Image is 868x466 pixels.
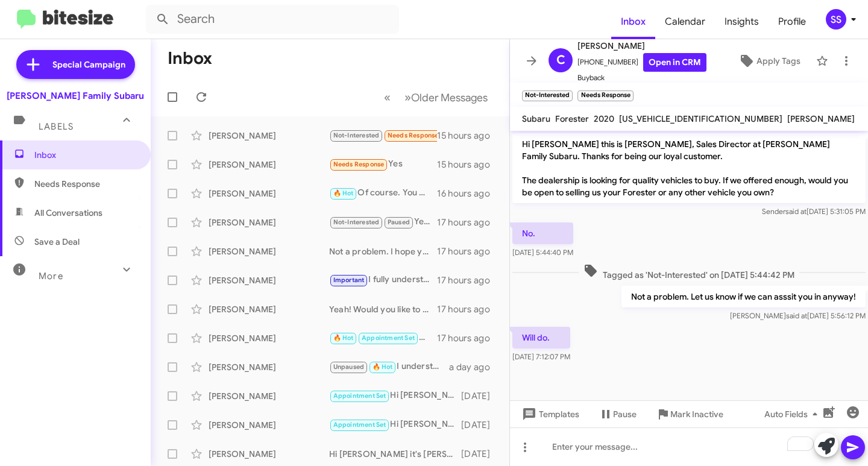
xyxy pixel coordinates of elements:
span: [PERSON_NAME] [577,39,706,53]
div: [DATE] [461,390,500,402]
span: Unpaused [333,363,365,371]
span: 🔥 Hot [373,363,393,371]
div: Hi [PERSON_NAME] it's [PERSON_NAME] at [PERSON_NAME] Family Subaru. Final reminder - this week on... [329,389,461,403]
span: Not-Interested [333,131,380,139]
div: [PERSON_NAME] Family Subaru [7,90,144,102]
span: Needs Response [388,131,439,139]
span: Mark Inactive [670,403,723,425]
span: Auto Fields [764,403,822,425]
span: Needs Response [333,160,385,168]
div: [PERSON_NAME] [209,361,329,373]
div: [PERSON_NAME] [209,390,329,402]
span: Apply Tags [756,50,800,72]
div: Will do. [329,128,437,142]
div: [PERSON_NAME] [209,448,329,460]
div: [PERSON_NAME] [209,130,329,142]
div: [DATE] [461,419,500,431]
div: Hi [PERSON_NAME] it's [PERSON_NAME] at [PERSON_NAME] Family Subaru. Final reminder - this week on... [329,448,461,460]
small: Needs Response [577,90,633,101]
button: Previous [377,85,398,110]
span: Subaru [522,113,550,124]
span: « [384,90,391,105]
small: Not-Interested [522,90,573,101]
div: 17 hours ago [437,303,500,315]
span: Buyback [577,72,706,84]
button: Templates [510,403,589,425]
div: 17 hours ago [437,216,500,228]
div: To enrich screen reader interactions, please activate Accessibility in Grammarly extension settings [510,427,868,466]
button: Auto Fields [755,403,832,425]
span: Paused [388,218,410,226]
div: [PERSON_NAME] [209,303,329,315]
a: Special Campaign [16,50,135,79]
div: 17 hours ago [437,245,500,257]
p: Not a problem. Let us know if we can asssit you in anyway! [621,286,866,307]
span: 2020 [594,113,614,124]
span: Pause [613,403,637,425]
div: Not a problem. I hope you have a great rest of your day! [329,245,437,257]
a: Open in CRM [643,53,706,72]
div: 15 hours ago [437,159,500,171]
span: [DATE] 5:44:40 PM [512,248,573,257]
div: [PERSON_NAME] [209,419,329,431]
div: 17 hours ago [437,274,500,286]
div: [DATE] [461,448,500,460]
a: Inbox [611,4,655,39]
span: » [404,90,411,105]
span: [PERSON_NAME] [DATE] 5:56:12 PM [730,311,866,320]
div: [PERSON_NAME] [209,159,329,171]
div: I understand. If you ever want to come in the future, just to see what we can do for you. [329,360,449,374]
div: [PERSON_NAME] [209,274,329,286]
span: More [39,271,63,282]
span: Special Campaign [52,58,125,71]
button: SS [816,9,855,30]
div: 15 hours ago [437,130,500,142]
span: 🔥 Hot [333,189,354,197]
div: 17 hours ago [437,332,500,344]
div: Yes [329,157,437,171]
button: Pause [589,403,646,425]
p: Will do. [512,327,570,348]
span: Inbox [34,149,137,161]
div: a day ago [449,361,500,373]
div: Of course. You want to see a Blue Crosstrek? [329,186,437,200]
div: Hi [PERSON_NAME] it's [PERSON_NAME] at [PERSON_NAME] Family Subaru. Final reminder - this week on... [329,418,461,432]
span: said at [785,207,807,216]
span: Older Messages [411,91,488,104]
input: Search [146,5,399,34]
button: Apply Tags [728,50,810,72]
span: Forester [555,113,589,124]
a: Calendar [655,4,715,39]
span: Tagged as 'Not-Interested' on [DATE] 5:44:42 PM [579,263,799,281]
h1: Inbox [168,49,212,68]
nav: Page navigation example [377,85,495,110]
div: I fully understand. [329,273,437,287]
span: [DATE] 7:12:07 PM [512,352,570,361]
span: Templates [520,403,579,425]
div: SS [826,9,846,30]
a: Insights [715,4,769,39]
div: Of course! I fully understand. [329,331,437,345]
span: Save a Deal [34,236,80,248]
span: [PERSON_NAME] [787,113,855,124]
div: Yeah! Would you like to come by and discuss it a bit more? [329,303,437,315]
span: Appointment Set [333,421,386,429]
a: Profile [769,4,816,39]
div: [PERSON_NAME] [209,187,329,200]
span: Appointment Set [362,334,415,342]
p: Hi [PERSON_NAME] this is [PERSON_NAME], Sales Director at [PERSON_NAME] Family Subaru. Thanks for... [512,133,866,203]
span: C [556,51,565,70]
span: Needs Response [34,178,137,190]
button: Next [397,85,495,110]
div: [PERSON_NAME] [209,245,329,257]
span: 🔥 Hot [333,334,354,342]
p: No. [512,222,573,244]
span: [US_VEHICLE_IDENTIFICATION_NUMBER] [619,113,782,124]
span: Appointment Set [333,392,386,400]
div: [PERSON_NAME] [209,332,329,344]
button: Mark Inactive [646,403,733,425]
